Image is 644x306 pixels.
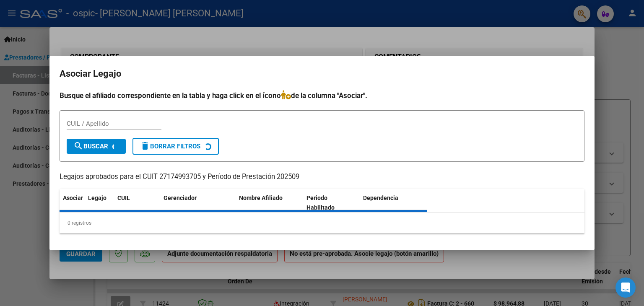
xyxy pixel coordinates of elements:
[360,189,427,217] datatable-header-cell: Dependencia
[132,138,219,155] button: Borrar Filtros
[303,189,360,217] datatable-header-cell: Periodo Habilitado
[60,66,584,82] h2: Asociar Legajo
[140,141,150,151] mat-icon: delete
[88,194,106,201] span: Legajo
[239,194,283,201] span: Nombre Afiliado
[60,90,584,101] h4: Busque el afiliado correspondiente en la tabla y haga click en el ícono de la columna "Asociar".
[140,143,200,150] span: Borrar Filtros
[67,139,126,154] button: Buscar
[160,189,236,217] datatable-header-cell: Gerenciador
[60,189,85,217] datatable-header-cell: Asociar
[60,213,584,233] div: 0 registros
[615,277,636,298] div: Open Intercom Messenger
[236,189,303,217] datatable-header-cell: Nombre Afiliado
[363,194,398,201] span: Dependencia
[63,194,83,201] span: Asociar
[164,194,197,201] span: Gerenciador
[117,194,130,201] span: CUIL
[85,189,114,217] datatable-header-cell: Legajo
[114,189,160,217] datatable-header-cell: CUIL
[306,194,335,211] span: Periodo Habilitado
[73,141,83,151] mat-icon: search
[73,143,108,150] span: Buscar
[60,172,584,182] p: Legajos aprobados para el CUIT 27174993705 y Período de Prestación 202509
